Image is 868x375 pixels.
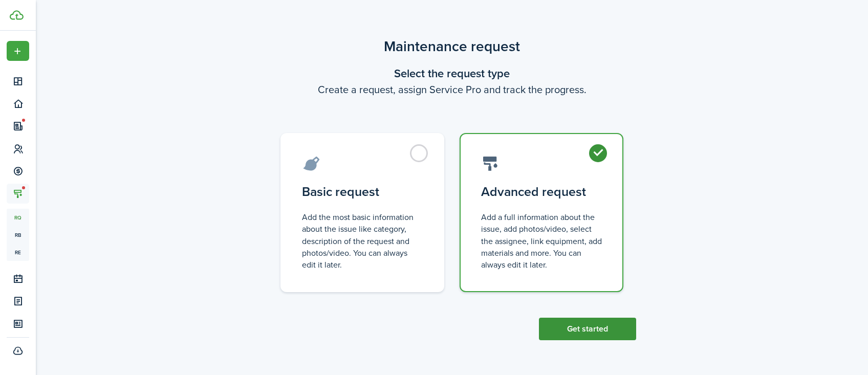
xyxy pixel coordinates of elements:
[268,82,636,97] wizard-step-header-description: Create a request, assign Service Pro and track the progress.
[302,183,423,201] control-radio-card-title: Basic request
[268,36,636,57] scenario-title: Maintenance request
[302,211,423,271] control-radio-card-description: Add the most basic information about the issue like category, description of the request and phot...
[7,226,29,244] a: rb
[7,41,29,61] button: Open menu
[268,65,636,82] wizard-step-header-title: Select the request type
[7,244,29,261] a: re
[7,209,29,226] a: rq
[10,10,24,20] img: TenantCloud
[481,183,602,201] control-radio-card-title: Advanced request
[539,318,636,340] button: Get started
[481,211,602,271] control-radio-card-description: Add a full information about the issue, add photos/video, select the assignee, link equipment, ad...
